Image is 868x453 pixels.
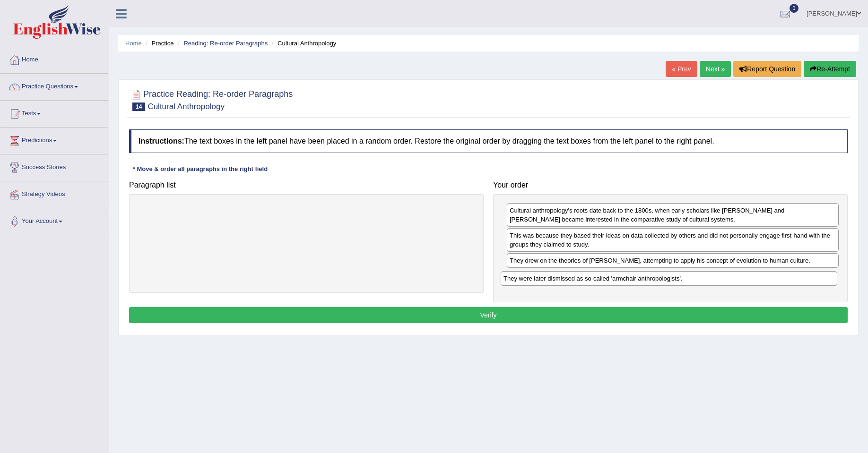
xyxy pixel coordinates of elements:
span: 14 [132,103,145,111]
h4: The text boxes in the left panel have been placed in a random order. Restore the original order b... [129,129,848,153]
li: Practice [143,39,174,48]
div: This was because they based their ideas on data collected by others and did not personally engage... [507,228,839,252]
a: Home [0,47,108,70]
a: Success Stories [0,154,108,178]
b: Instructions: [139,137,184,145]
button: Verify [129,307,848,323]
a: Practice Questions [0,74,108,97]
button: Re-Attempt [804,61,856,77]
a: Your Account [0,208,108,232]
a: Reading: Re-order Paragraphs [183,40,268,47]
div: They drew on the theories of [PERSON_NAME], attempting to apply his concept of evolution to human... [507,253,839,268]
span: 0 [790,4,799,13]
h4: Paragraph list [129,181,484,189]
div: Cultural anthropology's roots date back to the 1800s, when early scholars like [PERSON_NAME] and ... [507,203,839,227]
h2: Practice Reading: Re-order Paragraphs [129,87,293,111]
a: Predictions [0,128,108,151]
button: Report Question [733,61,801,77]
small: Cultural Anthropology [148,102,225,111]
a: Strategy Videos [0,181,108,205]
a: Next » [700,61,731,77]
div: * Move & order all paragraphs in the right field [129,165,271,174]
div: They were later dismissed as so-called 'armchair anthropologists'. [501,271,837,286]
h4: Your order [493,181,848,189]
a: Home [125,40,142,47]
a: « Prev [666,61,697,77]
a: Tests [0,101,108,124]
li: Cultural Anthropology [269,39,337,48]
